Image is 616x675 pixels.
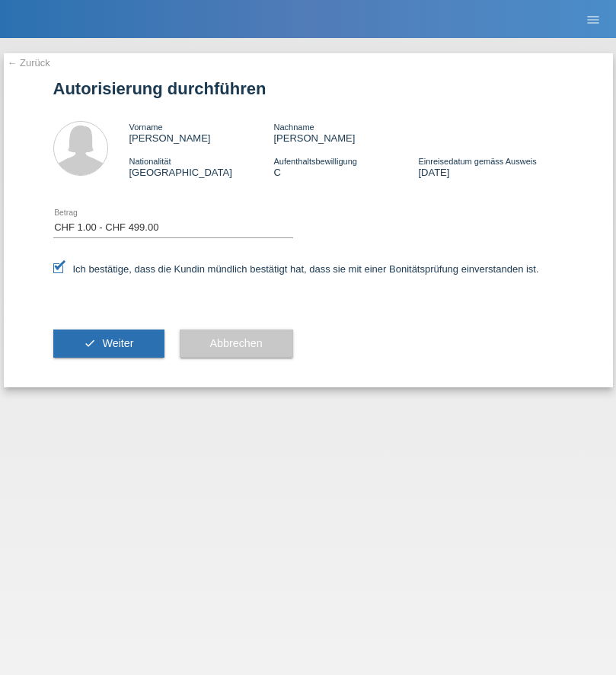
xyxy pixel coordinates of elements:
[180,330,293,358] button: Abbrechen
[129,121,274,144] div: [PERSON_NAME]
[84,337,96,349] i: check
[210,337,263,349] span: Abbrechen
[53,79,563,98] h1: Autorisierung durchführen
[418,155,563,178] div: [DATE]
[53,263,539,275] label: Ich bestätige, dass die Kundin mündlich bestätigt hat, dass sie mit einer Bonitätsprüfung einvers...
[53,330,164,358] button: check Weiter
[129,123,163,132] span: Vorname
[129,157,171,166] span: Nationalität
[129,155,274,178] div: [GEOGRAPHIC_DATA]
[8,57,50,68] a: ← Zurück
[273,157,356,166] span: Aufenthaltsbewilligung
[273,121,418,144] div: [PERSON_NAME]
[273,123,314,132] span: Nachname
[418,157,536,166] span: Einreisedatum gemäss Ausweis
[273,155,418,178] div: C
[578,14,608,24] a: menu
[586,12,601,27] i: menu
[102,337,133,349] span: Weiter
